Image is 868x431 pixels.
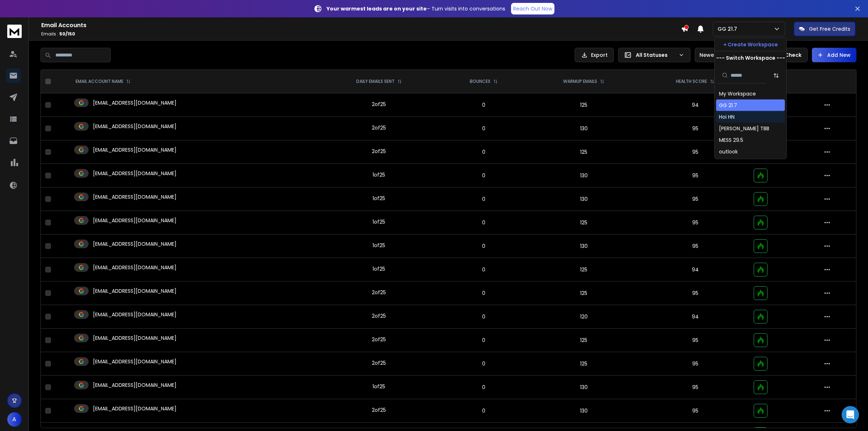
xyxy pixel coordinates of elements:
p: + Create Workspace [723,41,778,48]
div: GG 21.7 [719,102,737,109]
p: 0 [445,313,522,320]
p: [EMAIL_ADDRESS][DOMAIN_NAME] [93,146,176,153]
td: 130 [527,234,641,258]
td: 125 [527,93,641,117]
p: [EMAIL_ADDRESS][DOMAIN_NAME] [93,334,176,342]
td: 130 [527,164,641,187]
div: 2 of 25 [372,148,386,155]
strong: Your warmest leads are on your site [327,5,427,12]
div: My Workspace [719,90,756,97]
p: Get Free Credits [809,25,850,33]
p: 0 [445,125,522,132]
p: [EMAIL_ADDRESS][DOMAIN_NAME] [93,123,176,130]
td: 130 [527,399,641,423]
p: 0 [445,360,522,367]
p: [EMAIL_ADDRESS][DOMAIN_NAME] [93,264,176,271]
p: 0 [445,384,522,391]
td: 125 [527,352,641,376]
td: 125 [527,211,641,234]
div: Hoi HN [719,113,735,121]
p: [EMAIL_ADDRESS][DOMAIN_NAME] [93,381,176,389]
div: 2 of 25 [372,289,386,296]
div: 1 of 25 [373,195,385,202]
p: [EMAIL_ADDRESS][DOMAIN_NAME] [93,311,176,318]
button: Add New [812,48,856,62]
td: 95 [641,164,749,187]
div: 1 of 25 [373,265,385,272]
td: 125 [527,329,641,352]
p: 0 [445,148,522,156]
div: MESS 29.5 [719,136,743,144]
td: 95 [641,140,749,164]
h1: Email Accounts [41,21,681,30]
p: – Turn visits into conversations [327,5,505,12]
p: All Statuses [636,51,676,59]
td: 94 [641,258,749,282]
td: 125 [527,140,641,164]
td: 130 [527,117,641,140]
div: 2 of 25 [372,359,386,367]
img: logo [7,25,22,38]
p: GG 21.7 [718,25,740,33]
div: 2 of 25 [372,124,386,131]
div: 1 of 25 [373,383,385,390]
p: 0 [445,290,522,297]
button: + Create Workspace [715,38,786,51]
div: 2 of 25 [372,406,386,414]
button: Get Free Credits [794,22,855,36]
td: 95 [641,329,749,352]
p: Emails : [41,31,681,37]
p: 0 [445,101,522,109]
div: 1 of 25 [373,218,385,225]
td: 94 [641,93,749,117]
td: 95 [641,234,749,258]
p: 0 [445,407,522,414]
p: [EMAIL_ADDRESS][DOMAIN_NAME] [93,240,176,248]
button: Newest [695,48,742,62]
td: 95 [641,117,749,140]
td: 95 [641,211,749,234]
div: outlook [719,148,738,155]
button: A [7,412,22,427]
span: 50 / 150 [59,31,75,37]
div: 2 of 25 [372,336,386,343]
p: 0 [445,266,522,273]
td: 95 [641,352,749,376]
div: 2 of 25 [372,312,386,320]
p: BOUNCES [470,79,490,84]
button: Sort by Sort A-Z [769,68,783,83]
a: Reach Out Now [511,3,554,14]
div: 1 of 25 [373,171,385,178]
p: [EMAIL_ADDRESS][DOMAIN_NAME] [93,193,176,200]
td: 95 [641,399,749,423]
td: 125 [527,258,641,282]
td: 130 [527,376,641,399]
p: [EMAIL_ADDRESS][DOMAIN_NAME] [93,287,176,295]
div: [PERSON_NAME] TBB [719,125,769,132]
p: [EMAIL_ADDRESS][DOMAIN_NAME] [93,358,176,365]
p: HEALTH SCORE [676,79,707,84]
p: WARMUP EMAILS [563,79,597,84]
p: --- Switch Workspace --- [716,54,785,62]
p: 0 [445,195,522,203]
div: Open Intercom Messenger [842,406,859,423]
p: 0 [445,337,522,344]
td: 95 [641,187,749,211]
p: [EMAIL_ADDRESS][DOMAIN_NAME] [93,170,176,177]
div: EMAIL ACCOUNT NAME [76,79,131,84]
p: [EMAIL_ADDRESS][DOMAIN_NAME] [93,405,176,412]
td: 120 [527,305,641,329]
p: 0 [445,242,522,250]
button: Export [575,48,614,62]
p: 0 [445,219,522,226]
p: 0 [445,172,522,179]
td: 94 [641,305,749,329]
td: 95 [641,376,749,399]
p: DAILY EMAILS SENT [356,79,395,84]
td: 130 [527,187,641,211]
div: 2 of 25 [372,101,386,108]
p: [EMAIL_ADDRESS][DOMAIN_NAME] [93,99,176,106]
td: 125 [527,282,641,305]
td: 95 [641,282,749,305]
